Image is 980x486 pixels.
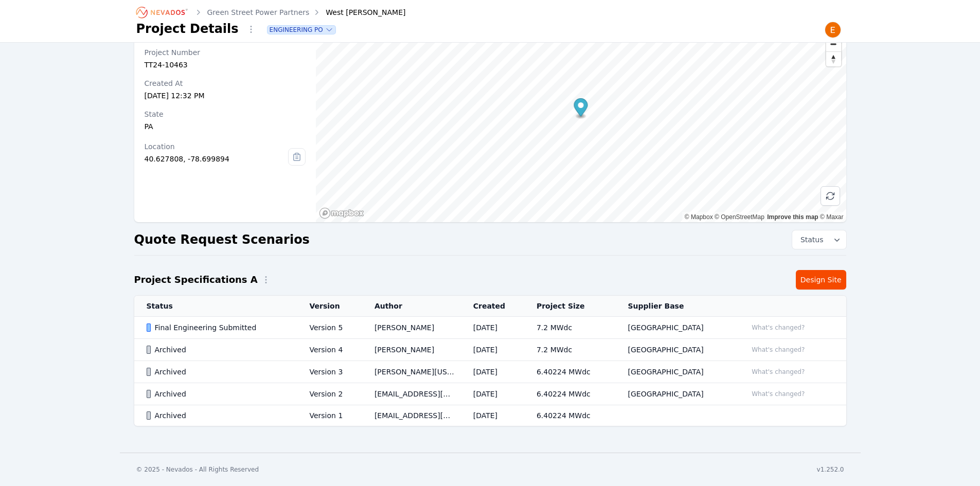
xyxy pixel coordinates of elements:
[796,235,824,245] span: Status
[147,389,292,399] div: Archived
[461,339,524,361] td: [DATE]
[461,383,524,405] td: [DATE]
[685,213,713,221] a: Mapbox
[311,7,405,17] div: West [PERSON_NAME]
[145,91,306,101] div: [DATE] 12:32 PM
[574,98,588,119] div: Map marker
[524,317,616,339] td: 7.2 MWdc
[147,322,292,333] div: Final Engineering Submitted
[820,213,844,221] a: Maxar
[297,339,362,361] td: Version 4
[297,296,362,317] th: Version
[826,37,841,51] span: Zoom out
[524,339,616,361] td: 7.2 MWdc
[136,465,259,474] div: © 2025 - Nevados - All Rights Reserved
[362,296,461,317] th: Author
[362,383,461,405] td: [EMAIL_ADDRESS][DOMAIN_NAME]
[297,383,362,405] td: Version 2
[362,361,461,383] td: [PERSON_NAME][US_STATE]
[147,367,292,377] div: Archived
[362,339,461,361] td: [PERSON_NAME]
[767,213,818,221] a: Improve this map
[147,345,292,355] div: Archived
[207,7,310,17] a: Green Street Power Partners
[826,37,841,51] button: Zoom out
[136,21,239,37] h1: Project Details
[297,317,362,339] td: Version 5
[145,141,289,152] div: Location
[319,207,364,219] a: Mapbox homepage
[147,410,292,421] div: Archived
[826,52,841,66] span: Reset bearing to north
[747,366,809,377] button: What's changed?
[826,51,841,66] button: Reset bearing to north
[461,296,524,317] th: Created
[747,388,809,400] button: What's changed?
[616,296,735,317] th: Supplier Base
[792,230,846,249] button: Status
[461,317,524,339] td: [DATE]
[524,361,616,383] td: 6.40224 MWdc
[145,121,306,132] div: PA
[145,109,306,119] div: State
[825,22,841,38] img: Emily Walker
[316,16,846,222] canvas: Map
[616,361,735,383] td: [GEOGRAPHIC_DATA]
[362,405,461,426] td: [EMAIL_ADDRESS][DOMAIN_NAME]
[297,405,362,426] td: Version 1
[461,361,524,383] td: [DATE]
[134,296,297,317] th: Status
[524,296,616,317] th: Project Size
[297,361,362,383] td: Version 3
[796,270,846,290] a: Design Site
[715,213,764,221] a: OpenStreetMap
[524,383,616,405] td: 6.40224 MWdc
[817,465,844,474] div: v1.252.0
[134,273,258,287] h2: Project Specifications A
[136,4,406,21] nav: Breadcrumb
[524,405,616,426] td: 6.40224 MWdc
[145,78,306,88] div: Created At
[134,339,846,361] tr: ArchivedVersion 4[PERSON_NAME][DATE]7.2 MWdc[GEOGRAPHIC_DATA]What's changed?
[134,405,846,426] tr: ArchivedVersion 1[EMAIL_ADDRESS][DOMAIN_NAME][DATE]6.40224 MWdc
[616,339,735,361] td: [GEOGRAPHIC_DATA]
[616,317,735,339] td: [GEOGRAPHIC_DATA]
[145,47,306,58] div: Project Number
[145,154,289,164] div: 40.627808, -78.699894
[134,361,846,383] tr: ArchivedVersion 3[PERSON_NAME][US_STATE][DATE]6.40224 MWdc[GEOGRAPHIC_DATA]What's changed?
[461,405,524,426] td: [DATE]
[747,322,809,333] button: What's changed?
[134,317,846,339] tr: Final Engineering SubmittedVersion 5[PERSON_NAME][DATE]7.2 MWdc[GEOGRAPHIC_DATA]What's changed?
[145,60,306,70] div: TT24-10463
[268,26,335,34] button: Engineering PO
[362,317,461,339] td: [PERSON_NAME]
[134,231,310,248] h2: Quote Request Scenarios
[134,383,846,405] tr: ArchivedVersion 2[EMAIL_ADDRESS][DOMAIN_NAME][DATE]6.40224 MWdc[GEOGRAPHIC_DATA]What's changed?
[747,344,809,355] button: What's changed?
[616,383,735,405] td: [GEOGRAPHIC_DATA]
